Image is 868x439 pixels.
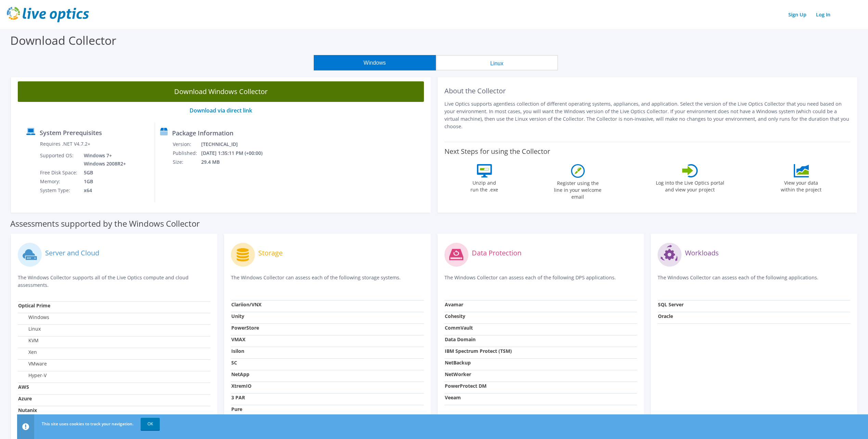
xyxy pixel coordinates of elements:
[777,177,826,193] label: View your data within the project
[658,274,850,288] p: The Windows Collector can assess each of the following applications.
[656,177,725,193] label: Log into the Live Optics portal and view your project
[7,7,89,22] img: live_optics_svg.svg
[445,324,473,331] strong: CommVault
[231,336,245,343] strong: VMAX
[18,81,424,102] a: Download Windows Collector
[813,10,834,19] a: Log In
[201,149,272,158] td: [DATE] 1:35:11 PM (+00:00)
[201,140,272,149] td: [TECHNICAL_ID]
[172,149,201,158] td: Published:
[79,168,127,177] td: 5GB
[231,383,251,389] strong: XtremIO
[18,360,47,367] label: VMware
[469,177,500,193] label: Unzip and run the .exe
[18,274,210,289] p: The Windows Collector supports all of the Live Optics compute and cloud assessments.
[18,325,41,332] label: Linux
[444,100,851,130] p: Live Optics supports agentless collection of different operating systems, appliances, and applica...
[18,302,50,309] strong: Optical Prime
[785,10,810,19] a: Sign Up
[445,336,476,343] strong: Data Domain
[231,313,244,319] strong: Unity
[231,301,261,308] strong: Clariion/VNX
[231,324,259,331] strong: PowerStore
[445,371,471,377] strong: NetWorker
[444,147,550,156] label: Next Steps for using the Collector
[314,55,436,70] button: Windows
[172,130,233,136] label: Package Information
[79,186,127,195] td: x64
[201,158,272,167] td: 29.4 MB
[231,348,244,354] strong: Isilon
[40,141,90,147] label: Requires .NET V4.7.2+
[658,313,673,319] strong: Oracle
[40,186,79,195] td: System Type:
[445,301,463,308] strong: Avamar
[79,177,127,186] td: 1GB
[436,55,558,70] button: Linux
[445,348,512,354] strong: IBM Spectrum Protect (TSM)
[190,107,252,114] a: Download via direct link
[658,301,684,308] strong: SQL Server
[472,250,521,256] label: Data Protection
[172,158,201,167] td: Size:
[18,407,37,413] strong: Nutanix
[18,314,49,321] label: Windows
[18,349,37,356] label: Xen
[18,372,47,379] label: Hyper-V
[18,337,39,344] label: KVM
[445,383,487,389] strong: PowerProtect DM
[40,168,79,177] td: Free Disk Space:
[445,359,471,366] strong: NetBackup
[141,418,160,430] a: OK
[231,394,245,401] strong: 3 PAR
[685,250,719,256] label: Workloads
[172,140,201,149] td: Version:
[42,421,133,427] span: This site uses cookies to track your navigation.
[231,274,424,288] p: The Windows Collector can assess each of the following storage systems.
[40,129,102,136] label: System Prerequisites
[10,32,116,48] label: Download Collector
[79,151,127,168] td: Windows 7+ Windows 2008R2+
[45,250,99,256] label: Server and Cloud
[231,406,242,412] strong: Pure
[18,384,29,390] strong: AWS
[231,371,249,377] strong: NetApp
[231,359,237,366] strong: SC
[258,250,283,256] label: Storage
[445,313,465,319] strong: Cohesity
[445,394,461,401] strong: Veeam
[552,178,604,200] label: Register using the line in your welcome email
[444,274,637,288] p: The Windows Collector can assess each of the following DPS applications.
[40,177,79,186] td: Memory:
[40,151,79,168] td: Supported OS:
[18,395,32,402] strong: Azure
[10,220,200,227] label: Assessments supported by the Windows Collector
[444,87,851,95] h2: About the Collector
